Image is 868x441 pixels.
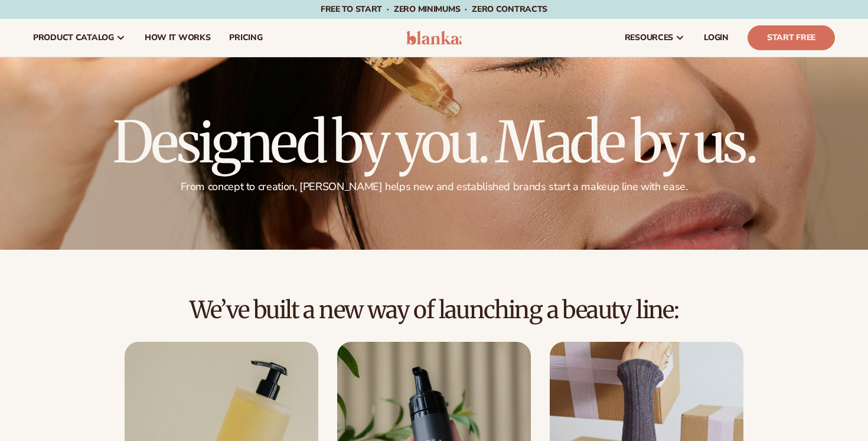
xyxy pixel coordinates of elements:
[135,19,220,57] a: How It Works
[229,33,262,43] span: pricing
[704,33,729,43] span: LOGIN
[615,19,694,57] a: resources
[24,19,135,57] a: product catalog
[220,19,272,57] a: pricing
[33,33,114,43] span: product catalog
[113,114,755,171] h1: Designed by you. Made by us.
[694,19,738,57] a: LOGIN
[321,4,547,15] span: Free to start · ZERO minimums · ZERO contracts
[145,33,211,43] span: How It Works
[625,33,673,43] span: resources
[748,25,835,50] a: Start Free
[113,180,755,194] p: From concept to creation, [PERSON_NAME] helps new and established brands start a makeup line with...
[33,297,835,323] h2: We’ve built a new way of launching a beauty line:
[406,31,462,45] img: logo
